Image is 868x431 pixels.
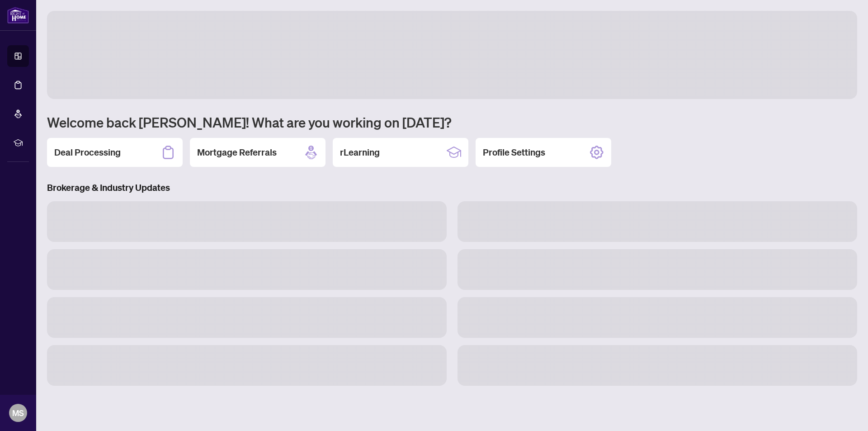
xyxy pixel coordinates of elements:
[47,181,857,194] h3: Brokerage & Industry Updates
[12,407,24,419] span: MS
[7,7,29,24] img: logo
[340,146,380,159] h2: rLearning
[47,114,857,131] h1: Welcome back [PERSON_NAME]! What are you working on [DATE]?
[54,146,121,159] h2: Deal Processing
[197,146,277,159] h2: Mortgage Referrals
[483,146,545,159] h2: Profile Settings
